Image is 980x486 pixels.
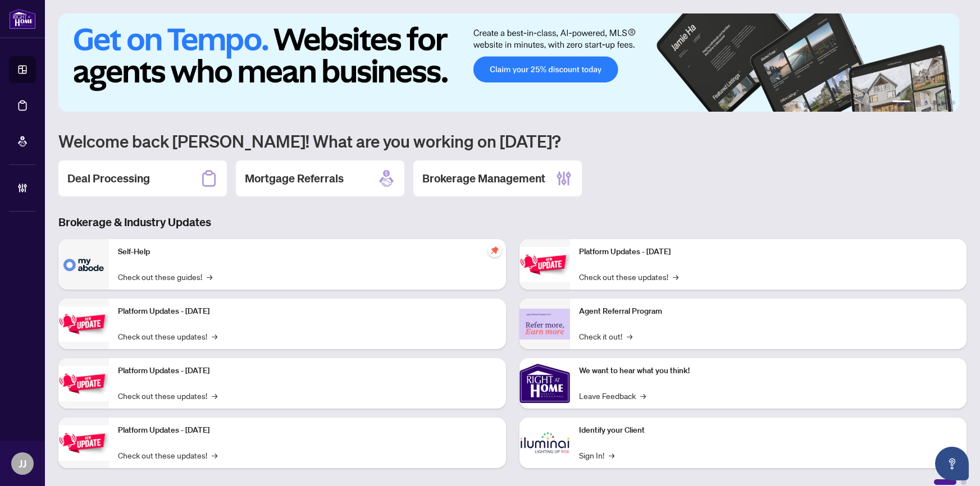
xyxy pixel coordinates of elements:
h2: Brokerage Management [422,171,545,186]
span: → [673,270,678,283]
button: Open asap [935,447,969,480]
img: Platform Updates - June 23, 2025 [519,247,570,282]
a: Sign In!→ [579,449,614,461]
button: 5 [942,100,946,105]
a: Check it out!→ [579,330,632,342]
a: Check out these updates!→ [118,330,217,342]
a: Check out these guides!→ [118,270,212,283]
button: 6 [951,100,955,105]
p: Platform Updates - [DATE] [118,365,497,377]
p: Agent Referral Program [579,305,958,318]
span: → [212,389,217,402]
h1: Welcome back [PERSON_NAME]! What are you working on [DATE]? [58,130,967,152]
button: 3 [924,100,928,105]
a: Check out these updates!→ [118,389,217,402]
h3: Brokerage & Industry Updates [58,214,967,230]
span: → [212,449,217,461]
a: Leave Feedback→ [579,389,646,402]
h2: Deal Processing [67,171,150,186]
img: logo [9,8,36,29]
p: We want to hear what you think! [579,365,958,377]
p: Platform Updates - [DATE] [118,424,497,437]
button: 1 [892,100,910,105]
img: Platform Updates - July 8, 2025 [58,425,109,461]
img: Self-Help [58,239,109,290]
img: Identify your Client [519,418,570,468]
p: Platform Updates - [DATE] [579,246,958,258]
img: Agent Referral Program [519,309,570,340]
span: → [207,270,212,283]
img: Slide 0 [58,13,959,112]
a: Check out these updates!→ [579,270,678,283]
a: Check out these updates!→ [118,449,217,461]
p: Identify your Client [579,424,958,437]
h2: Mortgage Referrals [245,171,344,186]
span: JJ [19,456,26,471]
img: Platform Updates - July 21, 2025 [58,366,109,401]
span: → [212,330,217,342]
button: 4 [933,100,937,105]
button: 2 [915,100,919,105]
span: → [609,449,614,461]
img: Platform Updates - September 16, 2025 [58,306,109,342]
span: → [627,330,632,342]
span: → [640,389,646,402]
img: We want to hear what you think! [519,358,570,409]
p: Self-Help [118,246,497,258]
p: Platform Updates - [DATE] [118,305,497,318]
span: pushpin [488,244,502,257]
